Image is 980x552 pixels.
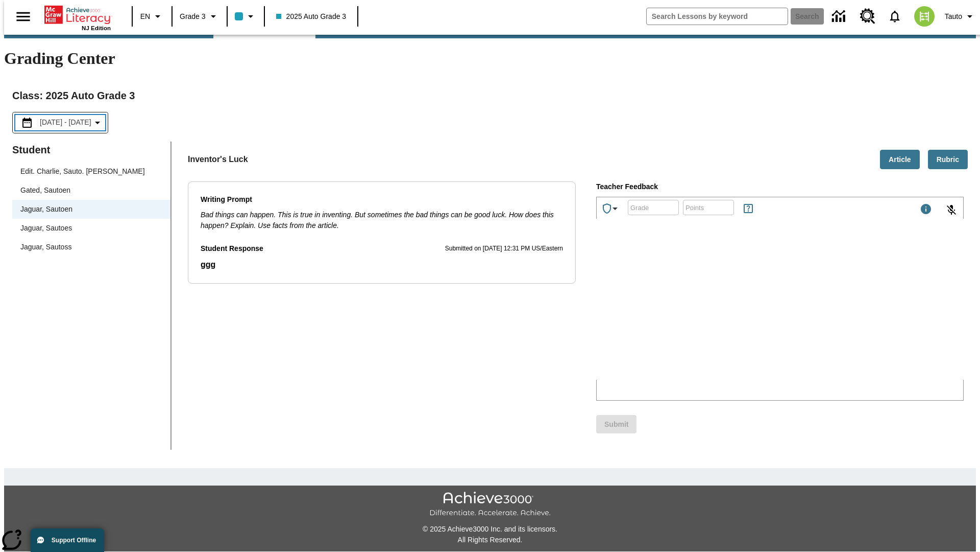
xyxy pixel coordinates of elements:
[44,5,111,25] a: Home
[140,11,150,22] span: EN
[20,242,162,252] span: Jaguar, Sautoss
[939,198,964,222] button: Click to activate and allow voice recognition
[12,219,170,238] div: Jaguar, Sautoes
[908,3,941,30] button: Select a new avatar
[40,117,91,128] span: [DATE] - [DATE]
[17,117,104,129] button: Select the date range menu item
[20,204,162,215] span: Jaguar, Sautoen
[201,259,563,271] p: Student Response
[52,537,96,544] span: Support Offline
[4,535,976,545] p: All Rights Reserved.
[82,25,111,31] span: NJ Edition
[231,7,261,26] button: Class color is light blue. Change class color
[4,8,149,17] body: Type your response here.
[826,3,854,31] a: Data Center
[201,210,563,231] p: Bad things can happen. This is true in inventing. But sometimes the bad things can be good luck. ...
[20,166,162,177] span: Edit. Charlie, Sauto. [PERSON_NAME]
[201,259,563,271] p: ggg
[920,203,932,217] div: Maximum 1000 characters Press Escape to exit toolbar and use left and right arrow keys to access ...
[4,524,976,535] p: © 2025 Achieve3000 Inc. and its licensors.
[429,492,551,518] img: Achieve3000 Differentiate Accelerate Achieve
[854,3,881,30] a: Resource Center, Will open in new tab
[201,194,563,205] p: Writing Prompt
[176,7,224,26] button: Grade: Grade 3, Select a grade
[628,200,679,215] div: Grade: Letters, numbers, %, + and - are allowed.
[188,153,248,166] p: Inventor's Luck
[738,198,758,219] button: Rules for Earning Points and Achievements, Will open in new tab
[276,11,347,22] span: 2025 Auto Grade 3
[683,200,734,215] div: Points: Must be equal to or less than 25.
[597,198,625,219] button: Achievements
[914,6,935,27] img: avatar image
[445,244,563,254] p: Submitted on [DATE] 12:31 PM US/Eastern
[683,194,734,221] input: Points: Must be equal to or less than 25.
[201,243,263,255] p: Student Response
[12,200,170,219] div: Jaguar, Sautoen
[12,238,170,257] div: Jaguar, Sautoss
[941,7,980,26] button: Profile/Settings
[180,11,206,22] span: Grade 3
[20,223,162,234] span: Jaguar, Sautoes
[20,185,162,196] span: Gated, Sautoen
[12,162,170,181] div: Edit. Charlie, Sauto. [PERSON_NAME]
[928,150,968,170] button: Rubric, Will open in new tab
[945,11,962,22] span: Tauto
[12,87,968,104] h2: Class : 2025 Auto Grade 3
[881,3,908,30] a: Notifications
[647,8,788,25] input: search field
[12,181,170,200] div: Gated, Sautoen
[91,117,104,129] svg: Collapse Date Range Filter
[31,528,104,552] button: Support Offline
[880,150,920,170] button: Article, Will open in new tab
[44,4,111,31] div: Home
[12,142,170,158] p: Student
[4,49,976,68] h1: Grading Center
[596,181,964,193] p: Teacher Feedback
[136,7,168,26] button: Language: EN, Select a language
[8,2,38,32] button: Open side menu
[628,194,679,221] input: Grade: Letters, numbers, %, + and - are allowed.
